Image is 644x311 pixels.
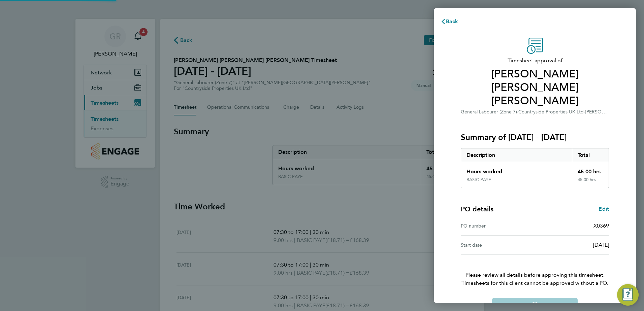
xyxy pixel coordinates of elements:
[617,284,639,306] button: Engage Resource Center
[461,109,517,115] span: General Labourer (Zone 7)
[461,222,535,230] div: PO number
[461,204,493,214] h4: PO details
[434,15,465,28] button: Back
[466,177,491,182] div: BASIC PAYE
[599,205,609,213] a: Edit
[461,132,609,143] h3: Summary of [DATE] - [DATE]
[572,177,609,188] div: 45.00 hrs
[461,148,572,162] div: Description
[572,162,609,177] div: 45.00 hrs
[593,222,609,229] span: X0369
[453,255,617,287] p: Please review all details before approving this timesheet.
[453,279,617,287] span: Timesheets for this client cannot be approved without a PO.
[461,67,609,108] span: [PERSON_NAME] [PERSON_NAME] [PERSON_NAME]
[535,241,609,249] div: [DATE]
[599,206,609,212] span: Edit
[518,109,584,115] span: Countryside Properties UK Ltd
[461,148,609,188] div: Summary of 15 - 21 Sep 2025
[461,162,572,177] div: Hours worked
[461,57,609,65] span: Timesheet approval of
[517,109,518,115] span: ·
[584,109,585,115] span: ·
[572,148,609,162] div: Total
[461,241,535,249] div: Start date
[446,18,458,25] span: Back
